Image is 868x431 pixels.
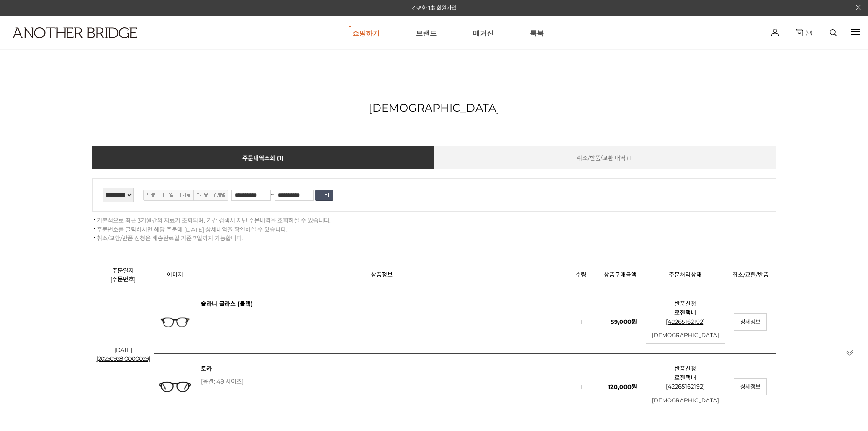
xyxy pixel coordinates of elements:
a: 간편한 1초 회원가입 [412,5,457,11]
span: 원 [632,383,637,390]
a: 브랜드 [416,16,437,49]
img: 6개월 [211,190,228,201]
th: 취소/교환/반품 [725,261,776,289]
span: 1 [279,154,282,161]
a: 취소/반품/교환 내역 (1) [434,146,776,169]
li: 주문번호를 클릭하시면 해당 주문에 [DATE] 상세내역을 확인하실 수 있습니다. [92,225,776,234]
a: logo [5,27,135,61]
th: 상품정보 [196,261,567,289]
td: 1 [567,289,595,354]
img: 1개월 [176,190,194,201]
p: 반품신청 [646,300,725,309]
img: cart [796,29,803,36]
span: (0) [803,29,812,36]
th: 주문처리상태 [646,261,725,289]
a: 슬라니 글라스 (블랙) [201,300,253,307]
a: [DEMOGRAPHIC_DATA] [646,327,725,344]
img: search [830,29,837,36]
a: 로젠택배 [674,374,696,381]
td: 1 [567,354,595,419]
fieldset: ~ [92,178,776,212]
p: 반품신청 [646,364,725,374]
span: 원 [632,318,637,325]
th: 수량 [567,261,595,289]
span: 1 [629,154,631,161]
img: 오늘 [143,190,159,201]
li: 취소/교환/반품 신청은 배송완료일 기준 7일까지 가능합니다. [92,234,776,243]
a: 쇼핑하기 [352,16,380,49]
th: 주문일자 [주문번호] [92,261,154,289]
img: cart [771,29,779,36]
strong: 120,000 [608,383,637,390]
a: 상세정보 [734,378,767,395]
th: 상품구매금액 [595,261,646,289]
strong: 59,000 [611,318,637,325]
div: [옵션: 49 사이즈] [201,378,567,385]
a: (0) [796,29,812,36]
a: 룩북 [530,16,544,49]
a: 매거진 [473,16,493,49]
td: [DATE] [92,289,154,419]
th: 이미지 [154,261,196,289]
img: 3개월 [193,190,211,201]
a: [DEMOGRAPHIC_DATA] [646,392,725,409]
a: 주문내역조회 (1) [92,146,434,169]
a: 토카 [201,365,212,372]
h2: [DEMOGRAPHIC_DATA] [369,101,500,114]
a: [20250928-0000029] [97,355,150,362]
a: [42265162192] [666,318,705,325]
li: 기본적으로 최근 3개월간의 자료가 조회되며, 기간 검색시 지난 주문내역을 조회하실 수 있습니다. [92,216,776,225]
a: [42265162192] [666,383,705,390]
a: 로젠택배 [674,309,696,316]
a: 상세정보 [734,313,767,331]
img: 1주일 [159,190,176,201]
img: logo [13,27,137,38]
